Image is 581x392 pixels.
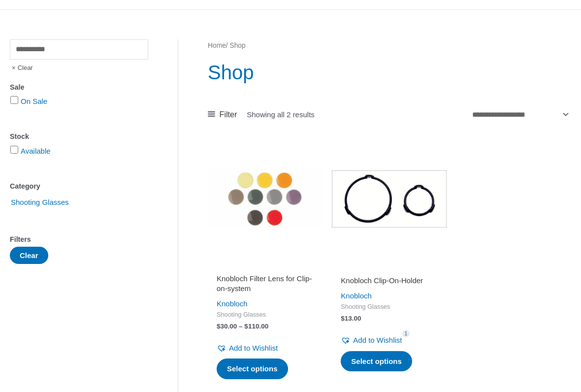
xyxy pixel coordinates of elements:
div: Category [10,180,148,194]
div: Sale [10,81,148,95]
select: Shop order [468,106,571,124]
bdi: 13.00 [341,315,361,323]
span: – [239,323,243,330]
a: Filter [208,108,237,123]
span: $ [217,323,221,330]
a: Shooting Glasses [10,198,70,206]
img: Clip-On-Holder [332,142,446,257]
iframe: Customer reviews powered by Trustpilot [217,262,313,274]
bdi: 110.00 [244,323,268,330]
span: Filter [220,108,237,123]
a: Add to Wishlist [341,334,402,348]
div: Filters [10,233,148,247]
a: Knobloch Clip-On-Holder [341,276,437,290]
iframe: Customer reviews powered by Trustpilot [341,262,437,274]
button: Clear [10,247,48,264]
a: On Sale [21,98,47,106]
span: $ [244,323,248,330]
a: Knobloch Filter Lens for Clip-on-system [217,274,313,297]
a: Available [21,147,51,156]
a: Knobloch [341,292,372,300]
a: Knobloch [217,300,248,308]
span: Add to Wishlist [353,336,402,345]
h1: Shop [208,59,571,87]
span: Add to Wishlist [229,344,278,353]
a: Select options for “Knobloch Clip-On-Holder” [341,352,412,372]
h2: Knobloch Filter Lens for Clip-on-system [217,274,313,294]
a: Add to Wishlist [217,342,278,356]
p: Showing all 2 results [247,111,315,119]
span: Shooting Glasses [10,195,70,211]
span: Clear [10,60,33,77]
a: Select options for “Knobloch Filter Lens for Clip-on-system” [217,359,288,380]
span: Shooting Glasses [341,303,437,312]
span: Shooting Glasses [217,311,313,320]
a: Home [208,42,226,50]
span: 1 [402,330,410,338]
img: Filter Lens for Clip-on-system [208,142,322,257]
span: $ [341,315,345,323]
nav: Breadcrumb [208,40,571,53]
h2: Knobloch Clip-On-Holder [341,276,437,286]
input: Available [10,146,18,154]
bdi: 30.00 [217,323,237,330]
input: On Sale [10,97,18,104]
div: Stock [10,130,148,144]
